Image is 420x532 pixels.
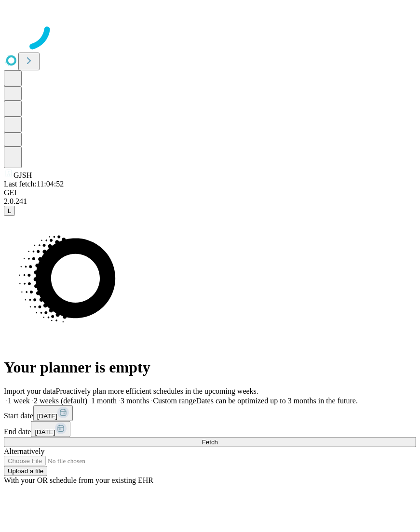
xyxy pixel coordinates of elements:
[153,397,196,405] span: Custom range
[35,428,55,436] span: [DATE]
[4,437,416,447] button: Fetch
[14,171,32,179] span: GJSH
[4,197,416,206] div: 2.0.241
[4,466,47,476] button: Upload a file
[91,397,117,405] span: 1 month
[34,397,87,405] span: 2 weeks (default)
[4,359,416,376] h1: Your planner is empty
[37,412,57,420] span: [DATE]
[4,188,416,197] div: GEI
[4,447,44,455] span: Alternatively
[196,397,358,405] span: Dates can be optimized up to 3 months in the future.
[31,421,70,437] button: [DATE]
[4,421,416,437] div: End date
[202,439,218,446] span: Fetch
[4,206,15,216] button: L
[4,387,56,395] span: Import your data
[121,397,149,405] span: 3 months
[33,405,73,421] button: [DATE]
[4,476,153,484] span: With your OR schedule from your existing EHR
[56,387,258,395] span: Proactively plan more efficient schedules in the upcoming weeks.
[8,207,11,214] span: L
[8,397,30,405] span: 1 week
[4,180,64,188] span: Last fetch: 11:04:52
[4,405,416,421] div: Start date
